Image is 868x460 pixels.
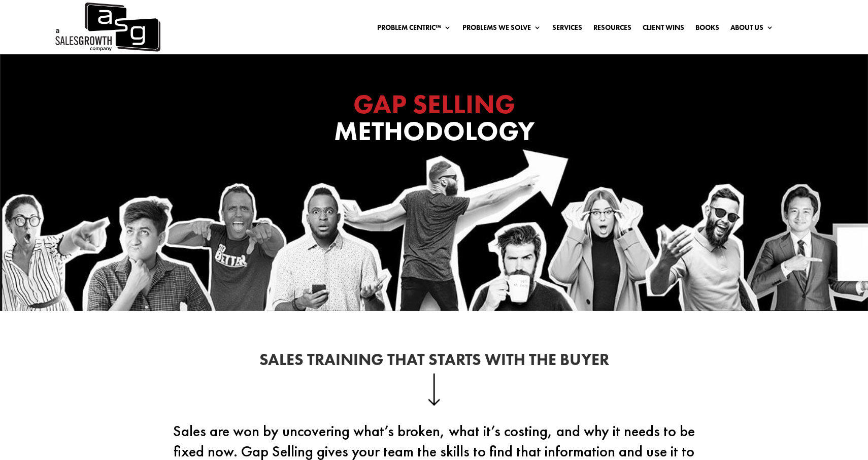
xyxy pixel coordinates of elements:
[377,24,451,35] a: Problem Centric™
[160,352,708,373] h2: Sales Training That Starts With the Buyer
[593,24,631,35] a: Resources
[695,24,719,35] a: Books
[353,87,515,121] span: GAP SELLING
[643,24,684,35] a: Client Wins
[552,24,582,35] a: Services
[231,91,637,150] h1: Methodology
[428,373,441,406] img: down-arrow
[462,24,541,35] a: Problems We Solve
[730,24,774,35] a: About Us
